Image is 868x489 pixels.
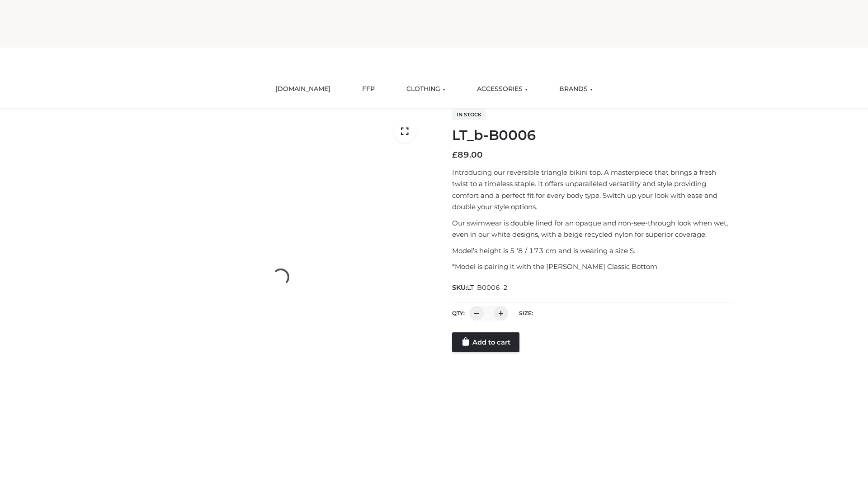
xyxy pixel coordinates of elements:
a: CLOTHING [400,79,452,99]
span: In stock [452,109,486,120]
a: ACCESSORIES [470,79,534,99]
a: Add to cart [452,332,519,352]
label: Size: [519,310,533,316]
span: LT_B0006_2 [467,283,508,292]
p: *Model is pairing it with the [PERSON_NAME] Classic Bottom [452,261,734,273]
a: FFP [355,79,382,99]
h1: LT_b-B0006 [452,127,734,144]
p: Model’s height is 5 ‘8 / 173 cm and is wearing a size S. [452,245,734,257]
bdi: 89.00 [452,150,483,160]
label: QTY: [452,310,465,316]
p: Introducing our reversible triangle bikini top. A masterpiece that brings a fresh twist to a time... [452,167,734,213]
a: BRANDS [552,79,599,99]
span: SKU: [452,282,509,293]
a: [DOMAIN_NAME] [269,79,337,99]
span: £ [452,150,458,160]
p: Our swimwear is double lined for an opaque and non-see-through look when wet, even in our white d... [452,217,734,240]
